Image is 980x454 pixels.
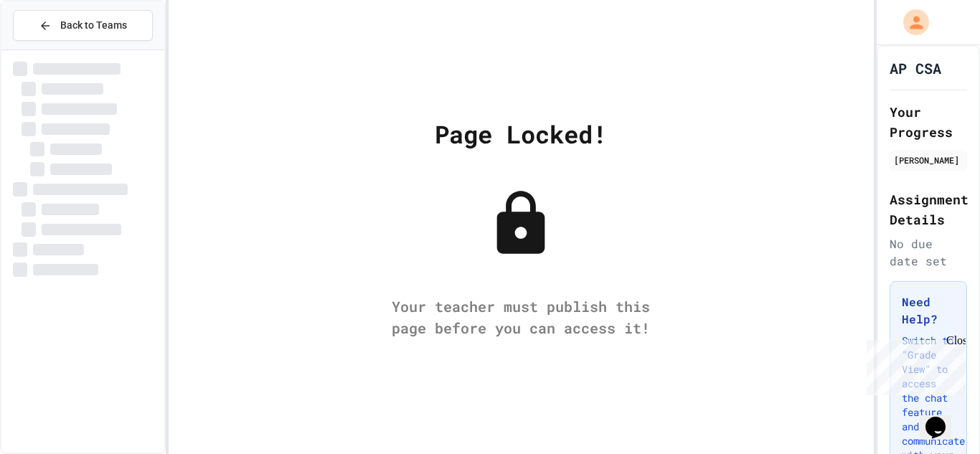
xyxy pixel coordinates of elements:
[890,235,967,270] div: No due date set
[888,6,933,39] div: My Account
[894,153,963,166] div: [PERSON_NAME]
[890,102,967,142] h2: Your Progress
[435,115,607,152] div: Page Locked!
[60,18,127,33] span: Back to Teams
[890,58,941,78] h1: AP CSA
[902,293,955,328] h3: Need Help?
[6,6,99,91] div: Chat with us now!Close
[890,189,967,230] h2: Assignment Details
[377,295,664,339] div: Your teacher must publish this page before you can access it!
[861,334,966,395] iframe: chat widget
[13,10,153,41] button: Back to Teams
[920,397,966,440] iframe: chat widget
